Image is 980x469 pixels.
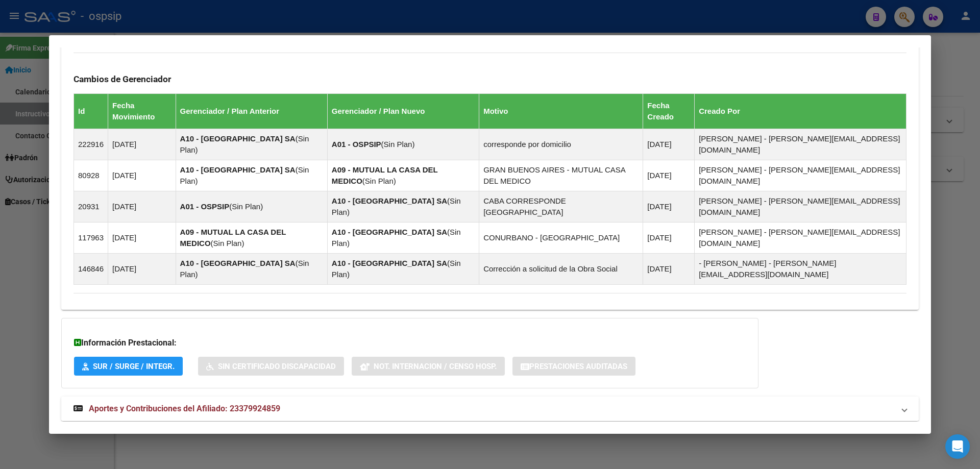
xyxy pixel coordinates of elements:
th: Fecha Creado [643,94,695,129]
h3: Información Prestacional: [74,337,746,349]
td: [PERSON_NAME] - [PERSON_NAME][EMAIL_ADDRESS][DOMAIN_NAME] [695,191,906,223]
td: [DATE] [108,129,176,160]
button: Sin Certificado Discapacidad [198,357,344,376]
td: ( ) [176,129,327,160]
td: CABA CORRESPONDE [GEOGRAPHIC_DATA] [479,191,643,223]
td: ( ) [176,191,327,223]
th: Creado Por [695,94,906,129]
td: 146846 [74,254,108,285]
span: Sin Plan [365,177,394,185]
td: 20931 [74,191,108,223]
td: [DATE] [643,223,695,254]
td: ( ) [176,223,327,254]
td: [DATE] [643,254,695,285]
td: CONURBANO - [GEOGRAPHIC_DATA] [479,223,643,254]
span: Aportes y Contribuciones del Afiliado: 23379924859 [89,404,280,413]
td: 222916 [74,129,108,160]
th: Motivo [479,94,643,129]
td: [DATE] [108,223,176,254]
strong: A10 - [GEOGRAPHIC_DATA] SA [332,196,447,205]
span: SUR / SURGE / INTEGR. [93,362,175,371]
th: Gerenciador / Plan Nuevo [327,94,479,129]
span: Sin Plan [384,140,412,149]
strong: A09 - MUTUAL LA CASA DEL MEDICO [180,228,286,248]
td: [DATE] [108,254,176,285]
td: [DATE] [643,160,695,191]
td: [DATE] [108,191,176,223]
strong: A09 - MUTUAL LA CASA DEL MEDICO [332,165,438,185]
button: SUR / SURGE / INTEGR. [74,357,183,376]
td: [PERSON_NAME] - [PERSON_NAME][EMAIL_ADDRESS][DOMAIN_NAME] [695,129,906,160]
td: Corrección a solicitud de la Obra Social [479,254,643,285]
td: ( ) [327,191,479,223]
mat-expansion-panel-header: Aportes y Contribuciones del Afiliado: 23379924859 [61,397,919,421]
strong: A10 - [GEOGRAPHIC_DATA] SA [332,259,447,267]
strong: A10 - [GEOGRAPHIC_DATA] SA [180,165,296,174]
span: Prestaciones Auditadas [529,362,627,371]
td: 117963 [74,223,108,254]
span: Not. Internacion / Censo Hosp. [374,362,497,371]
td: [DATE] [643,129,695,160]
td: - [PERSON_NAME] - [PERSON_NAME][EMAIL_ADDRESS][DOMAIN_NAME] [695,254,906,285]
strong: A10 - [GEOGRAPHIC_DATA] SA [180,134,296,143]
strong: A10 - [GEOGRAPHIC_DATA] SA [332,228,447,236]
td: ( ) [327,254,479,285]
td: ( ) [327,223,479,254]
td: [PERSON_NAME] - [PERSON_NAME][EMAIL_ADDRESS][DOMAIN_NAME] [695,223,906,254]
td: ( ) [327,160,479,191]
h3: Cambios de Gerenciador [73,73,906,85]
button: Not. Internacion / Censo Hosp. [352,357,505,376]
td: corresponde por domicilio [479,129,643,160]
td: [DATE] [643,191,695,223]
td: [DATE] [108,160,176,191]
th: Gerenciador / Plan Anterior [176,94,327,129]
strong: A01 - OSPSIP [332,140,381,149]
td: GRAN BUENOS AIRES - MUTUAL CASA DEL MEDICO [479,160,643,191]
td: ( ) [176,160,327,191]
span: Sin Plan [213,239,242,248]
th: Id [74,94,108,129]
span: Sin Plan [232,202,260,211]
td: [PERSON_NAME] - [PERSON_NAME][EMAIL_ADDRESS][DOMAIN_NAME] [695,160,906,191]
strong: A01 - OSPSIP [180,202,230,211]
th: Fecha Movimiento [108,94,176,129]
div: Open Intercom Messenger [945,434,970,459]
td: ( ) [176,254,327,285]
span: Sin Certificado Discapacidad [218,362,336,371]
td: ( ) [327,129,479,160]
td: 80928 [74,160,108,191]
strong: A10 - [GEOGRAPHIC_DATA] SA [180,259,296,267]
button: Prestaciones Auditadas [512,357,635,376]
